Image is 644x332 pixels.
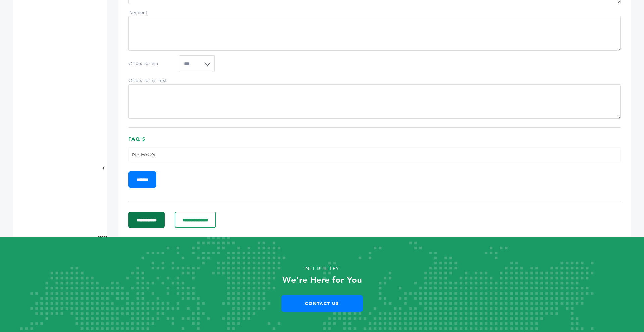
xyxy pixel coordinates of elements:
p: Need Help? [32,264,612,274]
strong: We’re Here for You [282,274,362,286]
span: No FAQ's [132,151,155,158]
label: Offers Terms? [128,60,175,67]
label: Offers Terms Text [128,77,175,84]
a: Contact Us [281,295,363,312]
label: Payment [128,9,175,16]
h3: FAQ's [128,136,621,148]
